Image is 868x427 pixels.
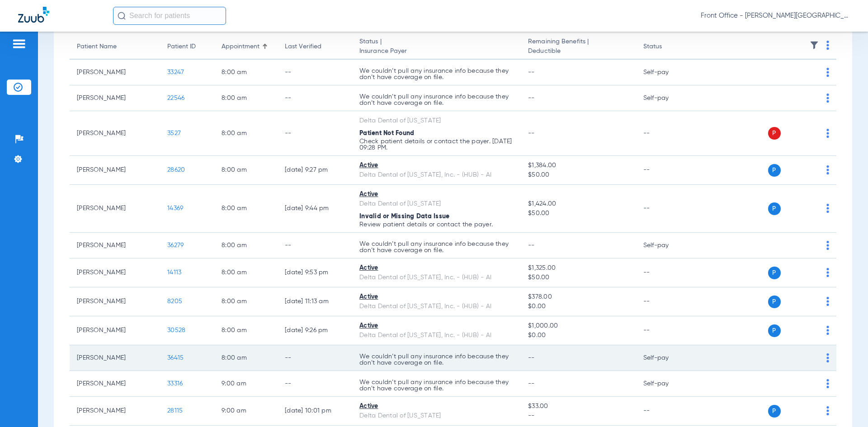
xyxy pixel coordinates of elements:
span: 33316 [167,380,183,387]
iframe: Chat Widget [823,384,868,427]
p: We couldn’t pull any insurance info because they don’t have coverage on file. [359,94,514,106]
span: 36279 [167,242,184,249]
img: group-dot-blue.svg [826,94,829,103]
span: $0.00 [528,331,628,340]
div: Active [359,190,514,199]
td: [PERSON_NAME] [70,111,160,156]
span: Invalid or Missing Data Issue [359,213,449,220]
td: [PERSON_NAME] [70,397,160,426]
td: [PERSON_NAME] [70,371,160,397]
span: 8205 [167,298,182,305]
span: -- [528,130,535,136]
td: 8:00 AM [214,316,278,345]
img: Search Icon [118,12,126,20]
div: Last Verified [285,42,345,52]
p: We couldn’t pull any insurance info because they don’t have coverage on file. [359,68,514,80]
span: $1,424.00 [528,199,628,209]
td: [DATE] 11:13 AM [278,287,352,316]
span: $1,325.00 [528,263,628,273]
div: Delta Dental of [US_STATE] [359,116,514,126]
td: 8:00 AM [214,85,278,111]
span: Front Office - [PERSON_NAME][GEOGRAPHIC_DATA] Dental Care [701,11,850,20]
span: $50.00 [528,170,628,180]
span: Deductible [528,47,628,56]
img: group-dot-blue.svg [826,268,829,277]
td: Self-pay [636,371,697,397]
div: Delta Dental of [US_STATE], Inc. - (HUB) - AI [359,302,514,311]
div: Patient Name [77,42,117,52]
div: Appointment [222,42,259,52]
div: Patient Name [77,42,153,52]
td: 8:00 AM [214,287,278,316]
div: Delta Dental of [US_STATE] [359,411,514,421]
span: P [768,405,781,418]
th: Status | [352,34,521,60]
td: [PERSON_NAME] [70,60,160,85]
td: -- [636,156,697,185]
td: -- [636,111,697,156]
span: 28620 [167,167,185,173]
span: 3527 [167,130,181,136]
span: Insurance Payer [359,47,514,56]
td: 8:00 AM [214,185,278,233]
div: Active [359,402,514,411]
div: Active [359,161,514,170]
p: We couldn’t pull any insurance info because they don’t have coverage on file. [359,241,514,253]
img: Zuub Logo [18,7,49,23]
p: We couldn’t pull any insurance info because they don’t have coverage on file. [359,353,514,366]
span: -- [528,242,535,249]
div: Active [359,292,514,302]
div: Appointment [222,42,270,52]
img: group-dot-blue.svg [826,353,829,362]
img: group-dot-blue.svg [826,379,829,388]
td: 8:00 AM [214,111,278,156]
span: $1,000.00 [528,321,628,331]
span: P [768,324,781,337]
span: -- [528,380,535,387]
img: group-dot-blue.svg [826,165,829,174]
td: -- [636,316,697,345]
span: $33.00 [528,402,628,411]
span: -- [528,69,535,75]
td: -- [278,111,352,156]
img: group-dot-blue.svg [826,68,829,77]
th: Remaining Benefits | [521,34,636,60]
td: [DATE] 10:01 PM [278,397,352,426]
td: -- [278,233,352,258]
td: 8:00 AM [214,156,278,185]
img: group-dot-blue.svg [826,241,829,250]
span: P [768,202,781,215]
span: P [768,267,781,279]
span: $50.00 [528,209,628,218]
td: [DATE] 9:44 PM [278,185,352,233]
span: $0.00 [528,302,628,311]
td: Self-pay [636,60,697,85]
span: $50.00 [528,273,628,282]
div: Delta Dental of [US_STATE], Inc. - (HUB) - AI [359,331,514,340]
span: -- [528,95,535,101]
span: $378.00 [528,292,628,302]
td: [PERSON_NAME] [70,185,160,233]
span: -- [528,355,535,361]
td: [PERSON_NAME] [70,156,160,185]
img: group-dot-blue.svg [826,297,829,306]
td: [PERSON_NAME] [70,345,160,371]
td: -- [278,371,352,397]
div: Patient ID [167,42,196,52]
span: 22546 [167,95,184,101]
div: Delta Dental of [US_STATE], Inc. - (HUB) - AI [359,170,514,180]
td: 9:00 AM [214,371,278,397]
td: -- [636,185,697,233]
input: Search for patients [113,7,226,25]
span: 36415 [167,355,184,361]
img: group-dot-blue.svg [826,204,829,213]
p: Review patient details or contact the payer. [359,221,514,228]
span: 30528 [167,327,185,333]
img: group-dot-blue.svg [826,129,829,138]
td: 8:00 AM [214,345,278,371]
span: P [768,296,781,308]
div: Patient ID [167,42,207,52]
td: [PERSON_NAME] [70,258,160,287]
th: Status [636,34,697,60]
span: 14369 [167,205,183,211]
